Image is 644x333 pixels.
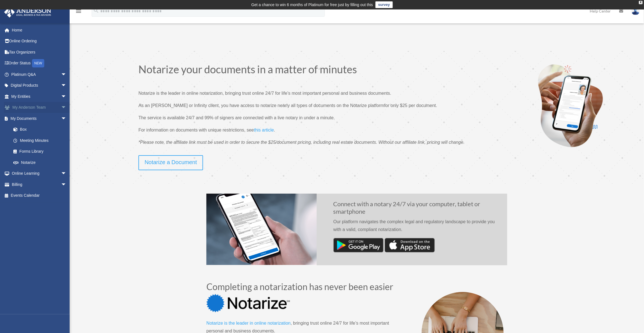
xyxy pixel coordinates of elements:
[138,91,391,96] span: Notarize is the leader in online notarization, bringing trust online 24/7 for life’s most importa...
[8,124,75,135] a: Box
[274,128,275,132] span: .
[4,25,75,36] a: Home
[61,179,72,190] span: arrow_drop_down
[138,128,254,132] span: For information on documents with unique restrictions, see
[375,1,393,8] a: survey
[32,59,44,67] div: NEW
[254,128,274,132] span: this article
[206,282,401,294] h2: Completing a notarization has never been easier
[4,190,75,201] a: Events Calendar
[138,115,335,120] span: The service is available 24/7 and 99% of signers are connected with a live notary in under a minute.
[93,8,99,14] i: search
[8,157,72,168] a: Notarize
[4,168,75,179] a: Online Learningarrow_drop_down
[61,80,72,91] span: arrow_drop_down
[4,36,75,47] a: Online Ordering
[3,7,53,18] img: Anderson Advisors Platinum Portal
[206,194,317,265] img: Notarize Doc-1
[333,200,499,218] h2: Connect with a notary 24/7 via your computer, tablet or smartphone
[206,321,291,328] a: Notarize is the leader in online notarization
[8,146,75,157] a: Forms Library
[536,64,605,147] img: Notarize-hero
[138,103,384,108] span: As an [PERSON_NAME] or Infinity client, you have access to notarize nearly all types of documents...
[61,168,72,179] span: arrow_drop_down
[61,69,72,80] span: arrow_drop_down
[138,64,484,77] h1: Notarize your documents in a matter of minutes
[251,1,373,8] div: Get a chance to win 6 months of Platinum for free just by filling out this
[75,10,82,14] a: menu
[4,179,75,190] a: Billingarrow_drop_down
[4,47,75,58] a: Tax Organizers
[631,7,640,15] img: User Pic
[138,140,465,145] span: *Please note, the affiliate link must be used in order to secure the $25/document pricing, includ...
[333,218,499,238] p: Our platform navigates the complex legal and regulatory landscape to provide you with a valid, co...
[61,102,72,113] span: arrow_drop_down
[639,1,643,4] div: close
[384,103,437,108] span: for only $25 per document.
[4,69,75,80] a: Platinum Q&Aarrow_drop_down
[4,80,75,91] a: Digital Productsarrow_drop_down
[75,8,82,14] i: menu
[4,58,75,69] a: Order StatusNEW
[254,128,274,135] a: this article
[4,113,75,124] a: My Documentsarrow_drop_down
[8,135,75,146] a: Meeting Minutes
[61,113,72,124] span: arrow_drop_down
[138,155,203,170] a: Notarize a Document
[61,91,72,102] span: arrow_drop_down
[4,91,75,102] a: My Entitiesarrow_drop_down
[4,102,75,113] a: My Anderson Teamarrow_drop_down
